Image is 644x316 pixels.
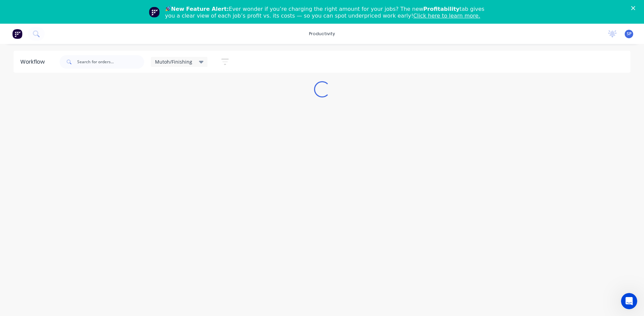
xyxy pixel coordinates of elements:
[171,6,229,12] b: New Feature Alert:
[423,6,460,12] b: Profitability
[12,29,22,39] img: Factory
[149,7,160,18] img: Profile image for Team
[165,5,485,19] div: Ever wonder if you’re charging the right amount for your jobs? The new tab gives you a clear view...
[631,6,638,10] div: Close
[621,293,637,309] iframe: Intercom live chat
[20,58,48,66] div: Workflow
[155,58,192,65] span: Mutoh/Finishing
[306,29,338,39] div: productivity
[77,55,144,69] input: Search for orders...
[627,31,631,37] span: SP
[413,13,480,19] a: Click here to learn more.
